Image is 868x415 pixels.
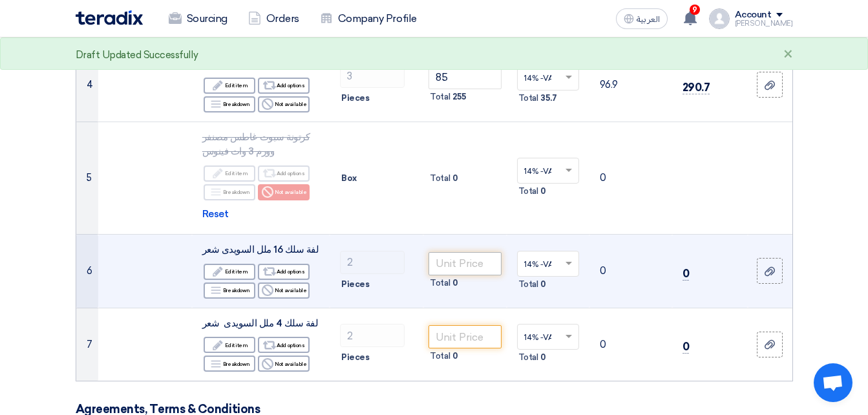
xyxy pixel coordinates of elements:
div: Edit item [204,264,255,280]
td: 0 [589,308,672,381]
span: 0 [540,351,546,364]
span: العربية [637,15,660,24]
input: RFQ_STEP1.ITEMS.2.AMOUNT_TITLE [340,324,405,347]
span: لفة سلك 16 ملل السويدى شعر [202,244,319,255]
span: Total [518,185,538,198]
span: 0 [540,185,546,198]
div: Breakdown [204,184,255,200]
span: Pieces [341,278,369,291]
span: Total [518,351,538,364]
div: Edit item [204,78,255,94]
div: Edit item [204,337,255,353]
a: Company Profile [310,5,427,33]
td: 0 [589,122,672,235]
input: RFQ_STEP1.ITEMS.2.AMOUNT_TITLE [340,65,405,88]
div: Edit item [204,165,255,182]
input: Unit Price [429,252,501,275]
div: [PERSON_NAME] [735,20,793,27]
span: 0 [683,267,690,281]
button: العربية [616,8,668,29]
span: Total [430,172,450,185]
span: 0 [683,340,690,354]
span: 0 [540,278,546,291]
div: Add options [258,165,310,182]
div: Not available [258,184,310,200]
ng-select: VAT [517,65,579,90]
td: 6 [76,235,98,308]
span: Total [518,92,538,105]
span: 0 [452,277,458,290]
ng-select: VAT [517,324,579,350]
ng-select: VAT [517,251,579,277]
input: Unit Price [429,325,501,348]
span: Total [430,90,450,103]
span: 35.7 [540,92,556,105]
td: 0 [589,235,672,308]
div: Not available [258,356,310,372]
a: Open chat [814,363,852,402]
span: Pieces [341,92,369,105]
span: كرتونة سبوت غاطس مصنفر وورم 3 وات فينوس [202,131,310,158]
div: Account [735,10,772,21]
span: 9 [690,5,700,15]
span: 0 [452,172,458,185]
ng-select: VAT [517,158,579,184]
span: Total [518,278,538,291]
div: Add options [258,78,310,94]
span: 290.7 [683,81,710,94]
div: Not available [258,282,310,299]
img: Teradix logo [76,10,143,25]
span: 255 [452,90,467,103]
a: Orders [238,5,310,33]
span: Box [341,172,357,185]
span: Total [430,277,450,290]
span: Pieces [341,351,369,364]
div: Add options [258,264,310,280]
div: Breakdown [204,282,255,299]
td: 4 [76,48,98,122]
td: 5 [76,122,98,235]
div: Draft Updated Successfully [76,48,198,63]
div: Add options [258,337,310,353]
img: profile_test.png [709,8,730,29]
div: × [783,47,793,63]
div: Breakdown [204,356,255,372]
span: Total [430,350,450,363]
div: Breakdown [204,96,255,112]
span: 0 [452,350,458,363]
input: RFQ_STEP1.ITEMS.2.AMOUNT_TITLE [340,251,405,274]
div: Not available [258,96,310,112]
td: 7 [76,308,98,381]
td: 96.9 [589,48,672,122]
a: Sourcing [158,5,238,33]
input: Unit Price [429,66,501,89]
span: لفة سلك 4 ملل السويدى شعر [202,317,319,329]
span: Reset [202,207,229,222]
